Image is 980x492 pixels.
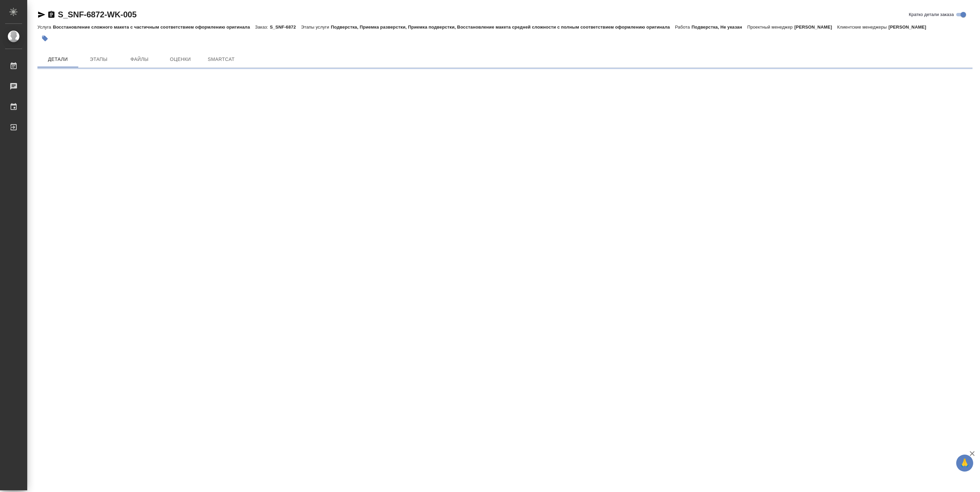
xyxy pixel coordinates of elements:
span: Оценки [164,55,197,64]
p: Заказ: [255,24,270,30]
span: Этапы [82,55,115,64]
p: Работа [675,24,692,30]
span: 🙏 [959,456,970,470]
p: Этапы услуги [301,24,331,30]
button: 🙏 [956,455,973,472]
a: S_SNF-6872-WK-005 [58,10,136,19]
p: Проектный менеджер [747,24,794,30]
p: S_SNF-6872 [270,24,301,30]
p: Услуга [37,24,53,30]
p: [PERSON_NAME] [794,24,837,30]
span: SmartCat [205,55,238,64]
button: Добавить тэг [37,31,52,46]
span: Файлы [123,55,156,64]
span: Детали [42,55,74,64]
span: Кратко детали заказа [909,11,954,18]
p: Восстановление сложного макета с частичным соответствием оформлению оригинала [53,24,255,30]
p: [PERSON_NAME] [888,24,931,30]
p: Клиентские менеджеры [837,24,888,30]
p: Подверстка, Приемка разверстки, Приемка подверстки, Восстановление макета средней сложности с пол... [331,24,675,30]
button: Скопировать ссылку для ЯМессенджера [37,11,46,19]
button: Скопировать ссылку [47,11,55,19]
p: Подверстка, Не указан [691,24,747,30]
